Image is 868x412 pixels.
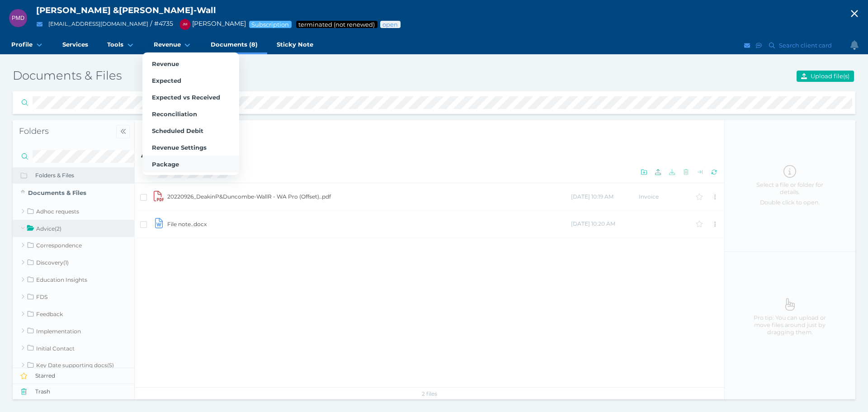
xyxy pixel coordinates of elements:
span: Search client card [777,42,836,49]
span: [PERSON_NAME] [36,5,111,15]
button: SMS [755,40,764,51]
button: Delete selected files or folders [680,166,692,178]
span: [DATE] 10:20 AM [571,220,615,227]
span: Select a file or folder for details. [744,181,835,196]
td: File note..docx [167,210,571,237]
button: Upload one or more files [652,166,664,178]
span: Documents (8) [211,41,258,48]
h3: Documents & Files [13,68,575,84]
span: Service package status: Not renewed [298,21,376,28]
span: Upload file(s) [809,72,854,80]
span: Sticky Note [277,41,313,48]
td: 20220926_DeakinP&Duncombe-WallR - WA Pro (Offset)..pdf [167,183,571,210]
button: Search client card [765,40,836,51]
span: Revenue Settings [152,144,207,151]
span: Double click to open. [744,199,835,206]
span: & [PERSON_NAME]-Wall [113,5,216,15]
span: Scheduled Debit [152,127,203,134]
td: Invoice [638,183,693,210]
span: Trash [35,388,135,395]
span: PMD [12,15,24,21]
a: Advice(2) [13,220,134,237]
span: / # 4735 [150,19,173,28]
span: [PERSON_NAME] [175,19,246,28]
button: Trash [13,384,135,399]
button: Upload file(s) [797,71,854,82]
button: Create folder [638,166,650,178]
span: Tools [107,41,123,48]
span: Expected [152,77,181,84]
span: 2 files [422,390,437,397]
a: Revenue [142,55,239,72]
button: Move [694,166,706,178]
span: Subscription [251,21,290,28]
span: JM [183,22,188,26]
span: Pro tip: You can upload or move files around just by dragging them. [744,314,835,336]
span: Advice status: Review not yet booked in [382,21,399,28]
span: Package [152,161,179,168]
a: Correspondence [13,237,134,254]
a: Discovery(1) [13,254,134,271]
span: Folders & Files [35,172,135,179]
a: Adhoc requests [13,203,134,220]
a: Revenue Settings [142,139,239,156]
a: Feedback [13,305,134,322]
a: FDS [13,288,134,305]
span: Expected vs Received [152,94,220,101]
a: Implementation [13,322,134,340]
button: Go to parent folder [141,128,152,139]
h4: Folders [19,126,112,137]
a: [EMAIL_ADDRESS][DOMAIN_NAME] [48,20,148,27]
span: Starred [35,372,135,379]
a: Reconciliation [142,105,239,122]
div: Pauline Mary Deakin [9,9,27,27]
a: Documents & Files [13,184,134,203]
a: Expected [142,72,239,89]
a: Documents (8) [201,36,267,54]
a: Education Insights [13,271,134,288]
div: Jonathon Martino [179,19,190,30]
a: Initial Contact [13,340,134,357]
button: Email [34,19,45,30]
a: Key Date supporting docs(5) [13,357,134,374]
span: Revenue [154,41,181,48]
button: Reload the list of files from server [708,166,720,178]
a: Package [142,156,239,172]
button: Folders & Files [13,167,135,183]
span: Services [62,41,88,48]
a: Scheduled Debit [142,122,239,139]
span: Reconciliation [152,110,197,118]
span: [DATE] 10:19 AM [571,193,613,200]
a: Revenue [144,36,201,54]
span: Revenue [152,60,179,67]
a: Services [53,36,98,54]
button: Starred [13,368,135,384]
span: Profile [11,41,33,48]
button: Download selected files [666,166,678,178]
button: Email [743,40,752,51]
a: Profile [2,36,53,54]
a: Expected vs Received [142,89,239,105]
h2: Advice [141,144,721,161]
